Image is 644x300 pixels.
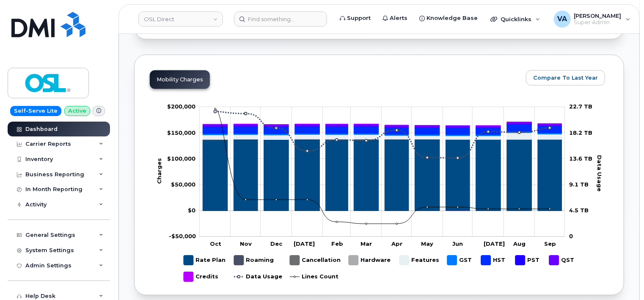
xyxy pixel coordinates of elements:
[167,129,195,136] tspan: $150,000
[184,252,226,269] g: Rate Plan
[390,14,407,22] span: Alerts
[270,241,283,247] tspan: Dec
[557,14,567,24] span: VA
[171,181,195,188] tspan: $50,000
[203,140,562,211] g: Rate Plan
[293,241,314,247] tspan: [DATE]
[167,155,195,162] g: $0
[452,241,463,247] tspan: Jun
[203,139,562,140] g: Roaming
[155,103,608,285] g: Chart
[203,125,562,135] g: HST
[167,129,195,136] g: $0
[209,241,221,247] tspan: Oct
[167,155,195,162] tspan: $100,000
[290,252,341,269] g: Cancellation
[574,12,622,19] span: [PERSON_NAME]
[569,129,592,136] tspan: 18.2 TB
[596,155,603,192] tspan: Data Usage
[548,11,636,28] div: Vignesh Arasu
[481,252,507,269] g: HST
[574,19,622,26] span: Super Admin
[569,233,573,240] tspan: 0
[290,269,339,285] g: Lines Count
[413,10,484,27] a: Knowledge Base
[569,155,592,162] tspan: 13.6 TB
[361,241,372,247] tspan: Mar
[234,11,327,27] input: Find something...
[569,181,589,188] tspan: 9.1 TB
[526,70,605,86] button: Compare To Last Year
[347,14,371,22] span: Support
[188,207,195,214] tspan: $0
[234,252,274,269] g: Roaming
[184,252,575,285] g: Legend
[544,241,556,247] tspan: Sep
[569,103,592,110] tspan: 22.7 TB
[167,103,195,110] g: $0
[549,252,575,269] g: QST
[234,269,282,285] g: Data Usage
[391,241,402,247] tspan: Apr
[169,233,196,240] tspan: -$50,000
[349,252,391,269] g: Hardware
[203,124,562,128] g: PST
[421,241,433,247] tspan: May
[513,241,526,247] tspan: Aug
[169,233,196,240] g: $0
[334,10,377,27] a: Support
[533,74,598,82] span: Compare To Last Year
[203,133,562,139] g: Features
[427,14,478,22] span: Knowledge Base
[203,132,562,136] g: GST
[377,10,413,27] a: Alerts
[501,16,531,22] span: Quicklinks
[167,103,195,110] tspan: $200,000
[171,181,195,188] g: $0
[484,241,505,247] tspan: [DATE]
[239,241,251,247] tspan: Nov
[515,252,541,269] g: PST
[155,158,162,184] tspan: Charges
[569,207,589,214] tspan: 4.5 TB
[484,11,546,28] div: Quicklinks
[203,122,562,128] g: QST
[184,269,218,285] g: Credits
[399,252,439,269] g: Features
[331,241,343,247] tspan: Feb
[447,252,473,269] g: GST
[138,11,223,27] a: OSL Direct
